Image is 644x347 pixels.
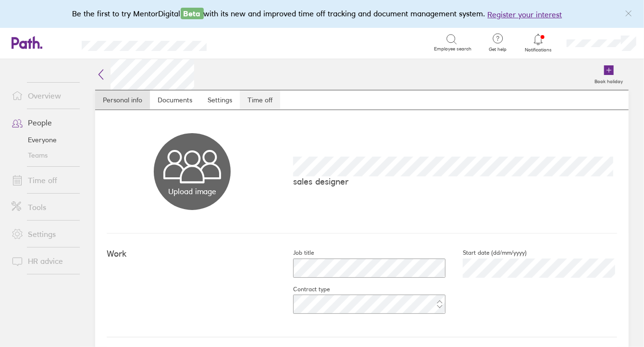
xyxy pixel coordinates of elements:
a: Time off [4,171,81,190]
label: Job title [278,249,314,257]
a: Tools [4,198,81,217]
a: Teams [4,148,81,163]
label: Book holiday [589,76,629,85]
span: Beta [181,8,204,19]
a: Documents [150,90,200,110]
a: Notifications [523,33,554,53]
p: sales designer [293,176,617,186]
a: Settings [4,224,81,244]
a: HR advice [4,251,81,271]
a: Overview [4,86,81,105]
a: People [4,113,81,132]
a: Settings [200,90,240,110]
label: Contract type [278,285,330,293]
h4: Work [107,249,278,259]
span: Notifications [523,47,554,53]
span: Get help [482,47,513,52]
div: Be the first to try MentorDigital with its new and improved time off tracking and document manage... [73,8,572,20]
a: Everyone [4,132,81,148]
a: Personal info [95,90,150,110]
a: Time off [240,90,280,110]
div: Search [233,38,257,47]
label: Start date (dd/mm/yyyy) [447,249,527,257]
a: Book holiday [589,59,629,90]
button: Register your interest [488,9,562,20]
span: Employee search [434,46,471,52]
